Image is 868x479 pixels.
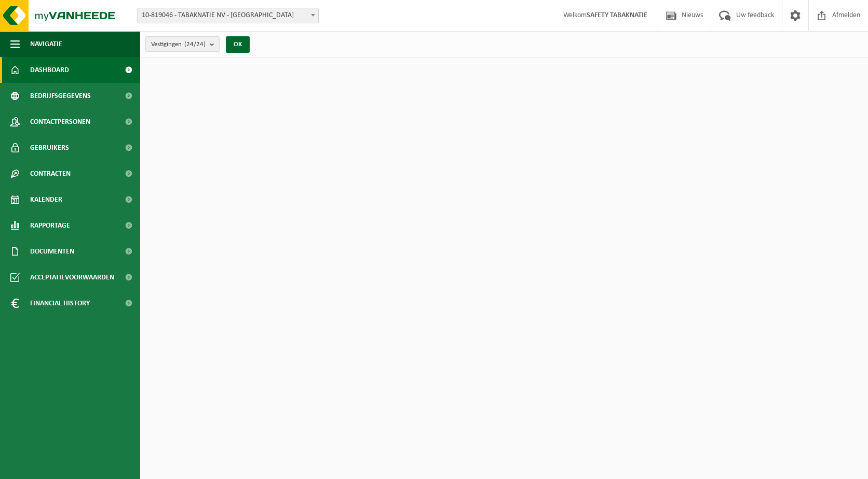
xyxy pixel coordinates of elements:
[30,109,90,135] span: Contactpersonen
[137,8,319,23] span: 10-819046 - TABAKNATIE NV - ANTWERPEN
[30,31,62,57] span: Navigatie
[30,264,114,290] span: Acceptatievoorwaarden
[138,8,318,23] span: 10-819046 - TABAKNATIE NV - ANTWERPEN
[587,11,647,19] strong: SAFETY TABAKNATIE
[226,36,250,53] button: OK
[145,36,220,52] button: Vestigingen(24/24)
[30,57,69,83] span: Dashboard
[30,161,71,187] span: Contracten
[30,238,74,264] span: Documenten
[151,37,206,52] span: Vestigingen
[30,213,70,238] span: Rapportage
[30,187,62,213] span: Kalender
[184,41,206,48] count: (24/24)
[30,290,90,316] span: Financial History
[30,135,69,161] span: Gebruikers
[30,83,91,109] span: Bedrijfsgegevens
